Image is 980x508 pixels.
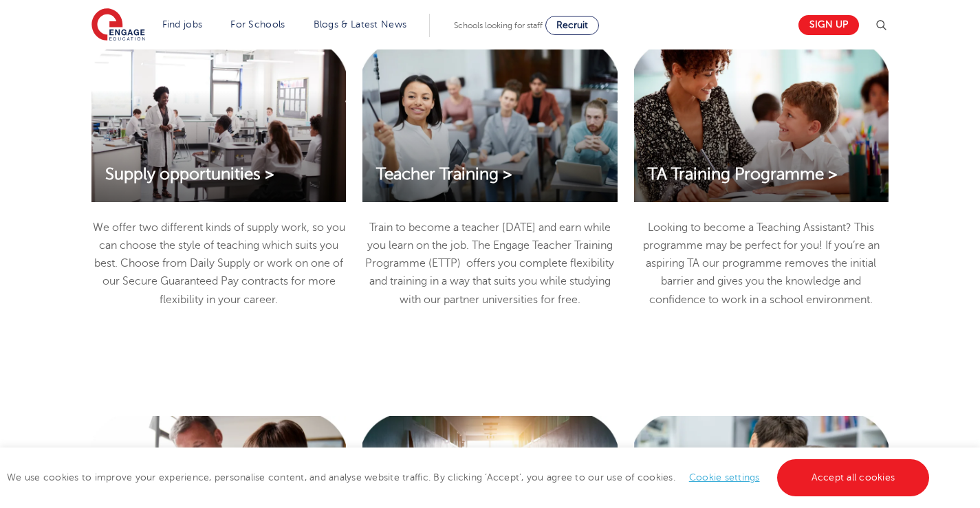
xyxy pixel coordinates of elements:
[7,472,933,483] span: We use cookies to improve your experience, personalise content, and analyse website traffic. By c...
[91,8,145,43] img: Engage Education
[162,19,203,30] a: Find jobs
[556,20,588,30] span: Recruit
[648,165,838,184] span: TA Training Programme >
[777,459,930,496] a: Accept all cookies
[376,165,512,184] span: Teacher Training >
[230,19,285,30] a: For Schools
[454,21,543,30] span: Schools looking for staff
[689,472,760,483] a: Cookie settings
[105,165,274,184] span: Supply opportunities >
[634,219,889,309] p: Looking to become a Teaching Assistant? This programme may be perfect for you! If you’re an aspir...
[314,19,407,30] a: Blogs & Latest News
[93,221,345,306] span: We offer two different kinds of supply work, so you can choose the style of teaching which suits ...
[362,219,617,309] p: Train to become a teacher [DATE] and earn while you learn on the job. The Engage Teacher Training...
[798,15,859,35] a: Sign up
[362,165,526,185] a: Teacher Training >
[545,16,599,35] a: Recruit
[634,165,851,185] a: TA Training Programme >
[91,165,288,185] a: Supply opportunities >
